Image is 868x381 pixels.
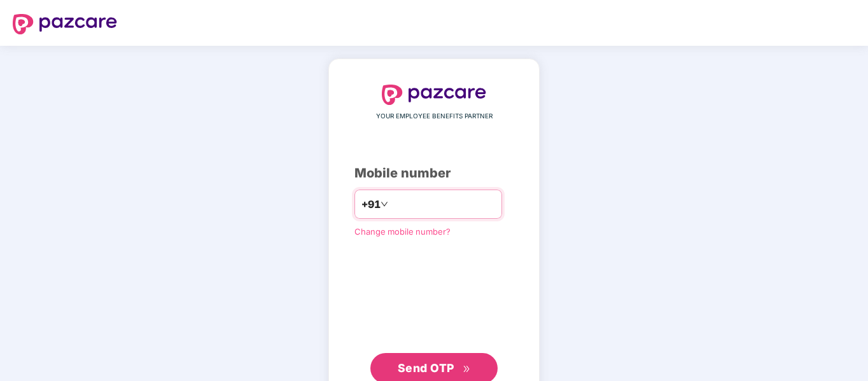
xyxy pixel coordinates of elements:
[381,200,388,208] span: down
[354,226,451,237] a: Change mobile number?
[13,14,117,34] img: logo
[463,365,471,373] span: double-right
[398,361,454,375] span: Send OTP
[382,85,486,105] img: logo
[354,163,514,183] div: Mobile number
[376,111,493,121] span: YOUR EMPLOYEE BENEFITS PARTNER
[361,197,381,212] span: +91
